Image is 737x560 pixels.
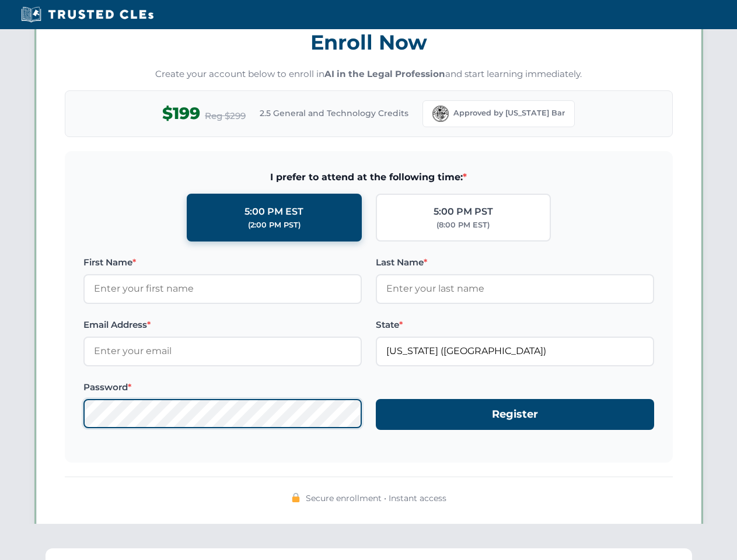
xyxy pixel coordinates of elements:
[260,107,408,120] span: 2.5 General and Technology Credits
[244,204,303,219] div: 5:00 PM EST
[453,107,565,119] span: Approved by [US_STATE] Bar
[65,24,673,61] h3: Enroll Now
[83,380,362,394] label: Password
[436,219,490,231] div: (8:00 PM EST)
[205,109,246,123] span: Reg $299
[83,274,362,303] input: Enter your first name
[376,337,654,366] input: Florida (FL)
[432,106,449,122] img: Florida Bar
[83,170,654,185] span: I prefer to attend at the following time:
[83,256,362,269] label: First Name
[291,493,301,502] img: 🔒
[83,337,362,366] input: Enter your email
[324,68,445,79] strong: AI in the Legal Profession
[376,256,654,269] label: Last Name
[83,318,362,332] label: Email Address
[434,204,493,219] div: 5:00 PM PST
[18,6,157,23] img: Trusted CLEs
[376,399,654,430] button: Register
[65,68,673,81] p: Create your account below to enroll in and start learning immediately.
[248,219,301,231] div: (2:00 PM PST)
[376,274,654,303] input: Enter your last name
[306,492,446,505] span: Secure enrollment • Instant access
[376,318,654,332] label: State
[162,100,200,127] span: $199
